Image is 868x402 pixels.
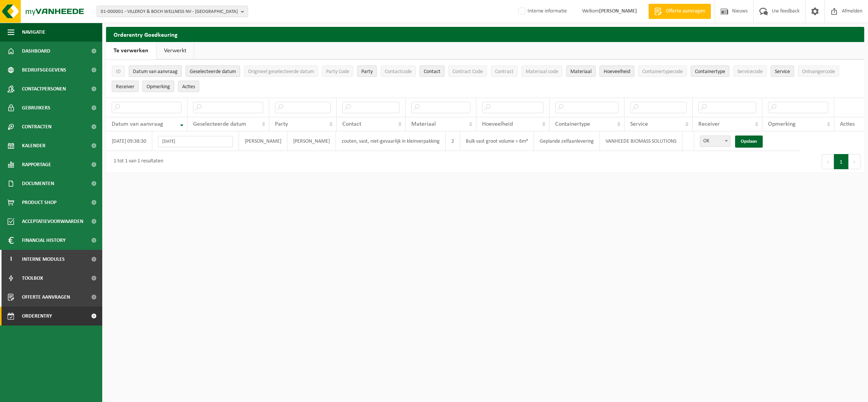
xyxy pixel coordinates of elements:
[142,81,174,92] button: OpmerkingOpmerking: Activate to sort
[22,42,50,61] span: Dashboard
[101,6,238,17] span: 01-000001 - VILLEROY & BOCH WELLNESS NV - [GEOGRAPHIC_DATA]
[190,69,236,75] span: Geselecteerde datum
[424,69,440,75] span: Contact
[342,121,361,127] span: Contact
[22,288,70,307] span: Offerte aanvragen
[534,131,600,151] td: Geplande zelfaanlevering
[695,69,725,75] span: Containertype
[798,65,839,77] button: OntvangercodeOntvangercode: Activate to sort
[22,136,45,155] span: Kalender
[336,131,446,151] td: zouten, vast, niet-gevaarlijk in kleinverpakking
[106,27,864,42] h2: Orderentry Goedkeuring
[287,131,336,151] td: [PERSON_NAME]
[599,8,637,14] strong: [PERSON_NAME]
[638,65,687,77] button: ContainertypecodeContainertypecode: Activate to sort
[116,84,134,90] span: Receiver
[22,174,54,193] span: Documenten
[110,155,163,168] div: 1 tot 1 van 1 resultaten
[446,131,460,151] td: 2
[22,307,86,326] span: Orderentry Goedkeuring
[822,154,834,169] button: Previous
[768,121,796,127] span: Opmerking
[22,23,45,42] span: Navigatie
[691,65,729,77] button: ContainertypeContainertype: Activate to sort
[156,42,194,59] a: Verwerkt
[326,69,349,75] span: Party Code
[275,121,288,127] span: Party
[460,131,534,151] td: Bulk vast groot volume > 6m³
[733,65,767,77] button: ServicecodeServicecode: Activate to sort
[648,4,711,19] a: Offerte aanvragen
[482,121,513,127] span: Hoeveelheid
[22,269,43,288] span: Toolbox
[834,154,849,169] button: 1
[22,231,66,250] span: Financial History
[22,250,65,269] span: Interne modules
[735,136,763,148] a: Opslaan
[775,69,790,75] span: Service
[248,69,314,75] span: Origineel geselecteerde datum
[381,65,416,77] button: ContactcodeContactcode: Activate to sort
[244,65,318,77] button: Origineel geselecteerde datumOrigineel geselecteerde datum: Activate to sort
[106,42,156,59] a: Te verwerken
[604,69,630,75] span: Hoeveelheid
[630,121,648,127] span: Service
[186,65,240,77] button: Geselecteerde datumGeselecteerde datum: Activate to sort
[566,65,596,77] button: MateriaalMateriaal: Activate to sort
[771,65,794,77] button: ServiceService: Activate to sort
[22,79,66,98] span: Contactpersonen
[411,121,436,127] span: Materiaal
[193,121,246,127] span: Geselecteerde datum
[555,121,590,127] span: Containertype
[112,121,163,127] span: Datum van aanvraag
[116,69,121,75] span: ID
[495,69,514,75] span: Contract
[239,131,287,151] td: [PERSON_NAME]
[570,69,592,75] span: Materiaal
[802,69,835,75] span: Ontvangercode
[849,154,860,169] button: Next
[361,69,373,75] span: Party
[737,69,763,75] span: Servicecode
[448,65,487,77] button: Contract CodeContract Code: Activate to sort
[22,61,66,79] span: Bedrijfsgegevens
[526,69,558,75] span: Materiaal code
[357,65,377,77] button: PartyParty: Activate to sort
[322,65,353,77] button: Party CodeParty Code: Activate to sort
[112,81,139,92] button: ReceiverReceiver: Activate to sort
[642,69,683,75] span: Containertypecode
[22,98,50,117] span: Gebruikers
[521,65,562,77] button: Materiaal codeMateriaal code: Activate to sort
[97,6,248,17] button: 01-000001 - VILLEROY & BOCH WELLNESS NV - [GEOGRAPHIC_DATA]
[700,136,731,147] span: OK
[453,69,483,75] span: Contract Code
[106,131,152,151] td: [DATE] 09:38:30
[147,84,170,90] span: Opmerking
[182,84,195,90] span: Acties
[599,65,634,77] button: HoeveelheidHoeveelheid: Activate to sort
[112,65,125,77] button: IDID: Activate to sort
[698,121,720,127] span: Receiver
[22,193,56,212] span: Product Shop
[8,250,14,269] span: I
[664,8,707,15] span: Offerte aanvragen
[22,155,51,174] span: Rapportage
[700,136,730,146] span: OK
[420,65,445,77] button: ContactContact: Activate to sort
[178,81,199,92] button: Acties
[517,6,567,17] label: Interne informatie
[129,65,182,77] button: Datum van aanvraagDatum van aanvraag: Activate to remove sorting
[22,117,52,136] span: Contracten
[133,69,178,75] span: Datum van aanvraag
[491,65,518,77] button: ContractContract: Activate to sort
[600,131,682,151] td: VANHEEDE BIOMASS SOLUTIONS
[22,212,83,231] span: Acceptatievoorwaarden
[385,69,412,75] span: Contactcode
[840,121,855,127] span: Acties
